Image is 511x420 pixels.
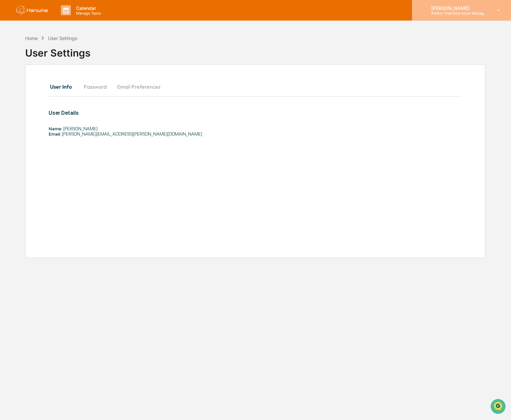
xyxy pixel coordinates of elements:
[13,96,42,102] span: Data Lookup
[25,35,38,41] div: Home
[55,83,82,90] span: Attestations
[16,6,48,15] img: logo
[71,5,104,11] p: Calendar
[7,96,12,102] div: 🔎
[49,79,462,95] div: secondary tabs example
[66,112,80,117] span: Pylon
[113,52,120,60] button: Start new chat
[47,111,80,117] a: Powered byPylon
[23,50,109,57] div: Start new chat
[48,84,53,89] div: 🗄️
[23,57,84,62] div: We're available if you need us!
[48,35,77,41] div: User Settings
[490,398,508,416] iframe: Open customer support
[426,5,488,11] p: [PERSON_NAME]
[49,131,379,137] div: [PERSON_NAME][EMAIL_ADDRESS][PERSON_NAME][DOMAIN_NAME]
[45,80,85,92] a: 🗄️Attestations
[426,11,488,16] p: Admin • Hanwha Asset Management ([GEOGRAPHIC_DATA]) Ltd.
[7,84,12,89] div: 🖐️
[49,79,78,95] button: User Info
[4,93,44,105] a: 🔎Data Lookup
[49,110,379,116] div: User Details
[112,79,166,95] button: Email Preferences
[49,126,379,131] div: [PERSON_NAME]
[78,79,112,95] button: Password
[7,14,120,24] p: How can we help?
[25,42,90,59] div: User Settings
[49,131,61,137] span: Email:
[49,126,62,131] span: Name:
[13,83,43,90] span: Preclearance
[4,80,45,92] a: 🖐️Preclearance
[71,11,104,16] p: Manage Tasks
[7,50,19,62] img: 1746055101610-c473b297-6a78-478c-a979-82029cc54cd1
